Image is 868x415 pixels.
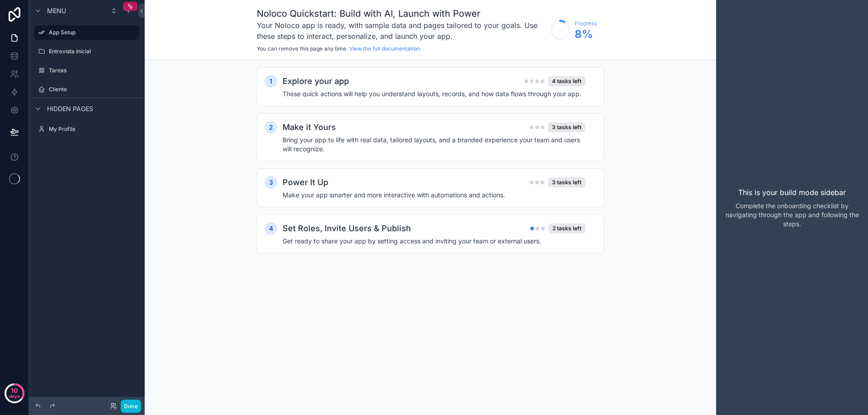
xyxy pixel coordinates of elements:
[47,6,66,15] span: Menu
[257,7,546,20] h1: Noloco Quickstart: Build with AI, Launch with Power
[738,187,846,198] p: This is your build mode sidebar
[47,104,93,113] span: Hidden pages
[49,67,137,74] label: Tareas
[49,29,134,36] label: App Setup
[34,25,139,40] a: App Setup
[257,45,348,52] span: You can remove this page any time.
[49,86,137,93] label: Cliente
[49,48,137,55] label: Entrevista Inicial
[9,390,20,402] p: days
[723,201,861,228] p: Complete the onboarding checklist by navigating through the app and following the steps.
[49,126,137,133] label: My Profile
[121,400,141,413] button: Done
[34,122,139,136] a: My Profile
[34,82,139,97] a: Cliente
[575,20,597,27] span: Progress
[11,386,18,395] p: 10
[34,63,139,78] a: Tareas
[575,27,597,42] span: 8 %
[349,45,421,52] a: View the full documentation.
[257,20,546,42] h3: Your Noloco app is ready, with sample data and pages tailored to your goals. Use these steps to i...
[34,44,139,59] a: Entrevista Inicial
